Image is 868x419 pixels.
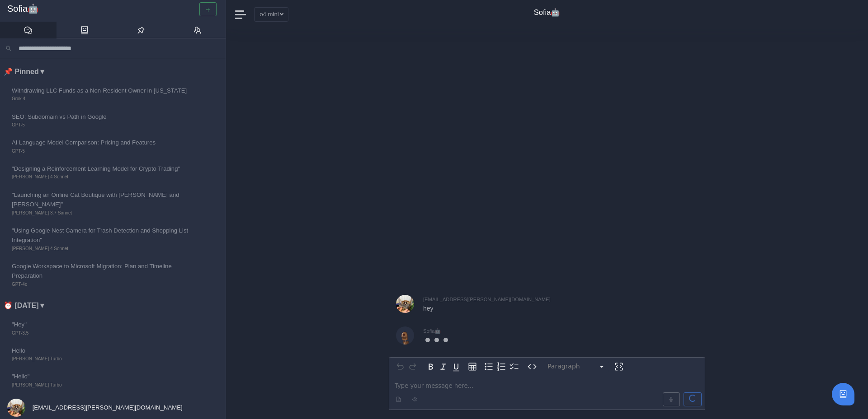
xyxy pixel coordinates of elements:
[437,360,450,373] button: Italic
[7,4,218,14] a: Sofia🤖
[12,121,193,129] span: GPT-5
[12,245,193,252] span: [PERSON_NAME] 4 Sonnet
[12,320,193,329] span: "Hey"
[12,261,193,281] span: Google Workspace to Microsoft Migration: Plan and Timeline Preparation
[482,360,495,373] button: Bulleted list
[12,330,193,337] span: GPT-3.5
[526,360,538,373] button: Inline code format
[254,7,288,21] button: o4 mini
[495,360,508,373] button: Numbered list
[423,295,705,304] div: [EMAIL_ADDRESS][PERSON_NAME][DOMAIN_NAME]
[12,372,193,381] span: "Hello"
[508,360,520,373] button: Check list
[12,355,193,363] span: [PERSON_NAME] Turbo
[450,360,462,373] button: Underline
[12,226,193,245] span: "Using Google Nest Camera for Trash Detection and Shopping List Integration"
[12,95,193,102] span: Grok 4
[12,148,193,155] span: GPT-5
[12,209,193,217] span: [PERSON_NAME] 3.7 Sonnet
[425,360,437,373] button: Bold
[4,66,226,78] li: 📌 Pinned ▼
[12,281,193,288] span: GPT-4o
[12,173,193,181] span: [PERSON_NAME] 4 Sonnet
[423,326,705,335] div: Sofia🤖
[534,8,561,17] h4: Sofia🤖
[12,86,193,95] span: Withdrawing LLC Funds as a Non-Resident Owner in [US_STATE]
[423,304,663,313] p: hey
[12,346,193,355] span: Hello
[15,42,220,55] input: Search conversations
[12,164,193,173] span: "Designing a Reinforcement Learning Model for Crypto Trading"
[482,360,520,373] div: toggle group
[4,300,226,312] li: ⏰ [DATE] ▼
[12,138,193,147] span: AI Language Model Comparison: Pricing and Features
[12,112,193,121] span: SEO: Subdomain vs Path in Google
[31,404,183,411] span: [EMAIL_ADDRESS][PERSON_NAME][DOMAIN_NAME]
[12,382,193,389] span: [PERSON_NAME] Turbo
[12,190,193,209] span: "Launching an Online Cat Boutique with [PERSON_NAME] and [PERSON_NAME]"
[544,360,609,373] button: Block type
[389,376,705,410] div: editable markdown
